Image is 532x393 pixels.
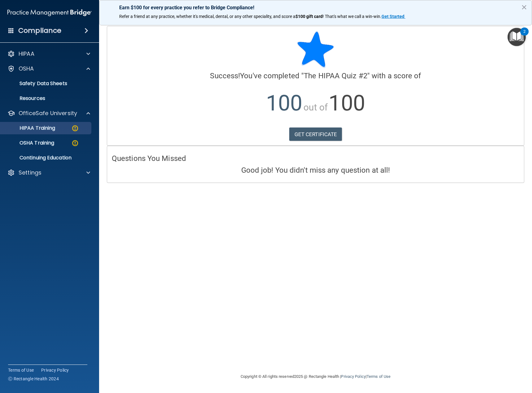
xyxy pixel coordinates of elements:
[367,374,390,379] a: Terms of Use
[382,14,405,19] a: Get Started
[266,90,302,116] span: 100
[210,71,240,80] span: Success!
[119,5,512,11] p: Earn $100 for every practice you refer to Bridge Compliance!
[8,376,59,382] span: Ⓒ Rectangle Health 2024
[341,374,365,379] a: Privacy Policy
[521,2,527,12] button: Close
[7,65,90,72] a: OSHA
[19,169,41,176] p: Settings
[4,80,89,87] p: Safety Data Sheets
[304,71,367,80] span: The HIPAA Quiz #2
[8,367,34,373] a: Terms of Use
[19,50,34,58] p: HIPAA
[19,110,77,117] p: OfficeSafe University
[508,28,526,46] button: Open Resource Center, 2 new notifications
[112,166,519,174] h4: Good job! You didn't miss any question at all!
[7,6,92,19] img: PMB logo
[112,72,519,80] h4: You've completed " " with a score of
[4,140,54,146] p: OSHA Training
[41,367,69,373] a: Privacy Policy
[7,110,90,117] a: OfficeSafe University
[329,90,365,116] span: 100
[4,125,55,131] p: HIPAA Training
[4,95,89,101] p: Resources
[203,367,429,387] div: Copyright © All rights reserved 2025 @ Rectangle Health | |
[7,169,90,176] a: Settings
[19,65,34,72] p: OSHA
[295,14,323,19] strong: $100 gift card
[112,154,519,162] h4: Questions You Missed
[7,50,90,58] a: HIPAA
[303,102,328,113] span: out of
[289,127,342,141] a: GET CERTIFICATE
[297,31,334,68] img: blue-star-rounded.9d042014.png
[323,14,382,19] span: ! That's what we call a win-win.
[18,26,61,35] h4: Compliance
[382,14,404,19] strong: Get Started
[4,155,89,161] p: Continuing Education
[71,139,79,147] img: warning-circle.0cc9ac19.png
[119,14,295,19] span: Refer a friend at any practice, whether it's medical, dental, or any other speciality, and score a
[71,124,79,132] img: warning-circle.0cc9ac19.png
[523,32,525,40] div: 2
